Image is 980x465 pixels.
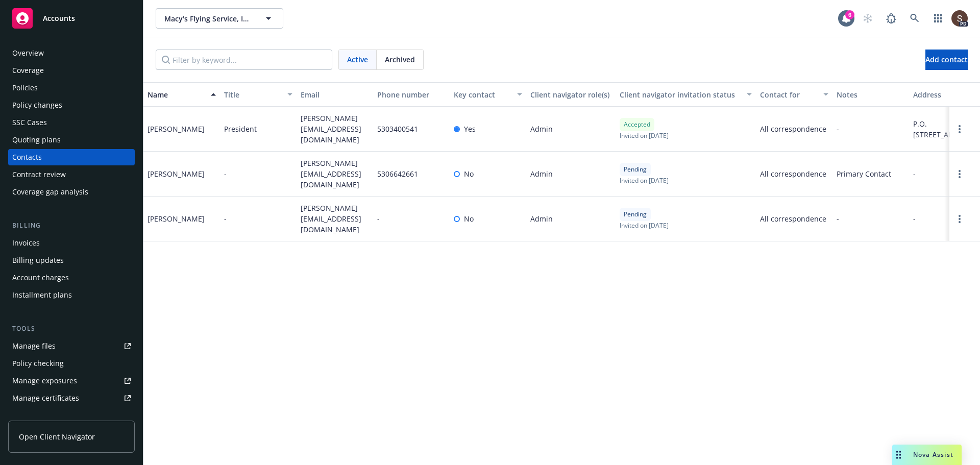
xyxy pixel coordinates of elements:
[892,445,905,465] div: Drag to move
[837,89,905,100] div: Notes
[464,213,474,224] span: No
[12,407,64,424] div: Manage claims
[12,287,72,303] div: Installment plans
[8,45,135,61] a: Overview
[347,54,368,65] span: Active
[953,168,966,180] a: Open options
[301,203,369,235] span: [PERSON_NAME][EMAIL_ADDRESS][DOMAIN_NAME]
[148,89,205,100] div: Name
[301,113,369,145] span: [PERSON_NAME][EMAIL_ADDRESS][DOMAIN_NAME]
[8,80,135,96] a: Policies
[377,124,418,134] span: 5303400541
[913,213,916,224] span: -
[837,168,891,179] span: Primary Contact
[8,221,135,231] div: Billing
[148,213,205,224] div: [PERSON_NAME]
[530,213,553,224] span: Admin
[892,445,962,465] button: Nova Assist
[12,252,64,268] div: Billing updates
[156,8,283,29] button: Macy's Flying Service, Inc. (Commercial)
[450,82,526,107] button: Key contact
[224,213,227,224] span: -
[8,97,135,113] a: Policy changes
[953,213,966,225] a: Open options
[845,9,854,18] div: 6
[8,270,135,286] a: Account charges
[464,124,476,134] span: Yes
[12,390,79,406] div: Manage certificates
[12,166,66,183] div: Contract review
[616,82,756,107] button: Client navigator invitation status
[12,149,42,165] div: Contacts
[8,252,135,268] a: Billing updates
[8,390,135,406] a: Manage certificates
[12,338,56,354] div: Manage files
[760,168,828,179] span: All correspondence
[881,8,901,29] a: Report a Bug
[385,54,415,65] span: Archived
[164,13,253,24] span: Macy's Flying Service, Inc. (Commercial)
[904,8,925,29] a: Search
[12,114,47,131] div: SSC Cases
[951,10,968,27] img: photo
[8,149,135,165] a: Contacts
[760,124,828,134] span: All correspondence
[377,168,418,179] span: 5306642661
[12,355,64,372] div: Policy checking
[8,184,135,200] a: Coverage gap analysis
[19,431,95,442] span: Open Client Navigator
[530,89,611,100] div: Client navigator role(s)
[620,89,741,100] div: Client navigator invitation status
[624,120,650,129] span: Accepted
[224,89,281,100] div: Title
[8,166,135,183] a: Contract review
[530,168,553,179] span: Admin
[913,168,916,179] span: -
[301,158,369,190] span: [PERSON_NAME][EMAIL_ADDRESS][DOMAIN_NAME]
[837,213,839,224] span: -
[526,82,616,107] button: Client navigator role(s)
[12,45,44,61] div: Overview
[925,55,968,64] span: Add contact
[377,213,380,224] span: -
[624,210,647,219] span: Pending
[8,338,135,354] a: Manage files
[377,89,446,100] div: Phone number
[373,82,450,107] button: Phone number
[297,82,373,107] button: Email
[8,132,135,148] a: Quoting plans
[43,14,75,22] span: Accounts
[148,168,205,179] div: [PERSON_NAME]
[156,50,332,70] input: Filter by keyword...
[857,8,878,29] a: Start snowing
[12,132,61,148] div: Quoting plans
[760,213,828,224] span: All correspondence
[832,82,909,107] button: Notes
[12,62,44,79] div: Coverage
[224,124,257,134] span: President
[620,176,669,185] span: Invited on [DATE]
[8,62,135,79] a: Coverage
[8,373,135,389] a: Manage exposures
[624,165,647,174] span: Pending
[8,324,135,334] div: Tools
[454,89,511,100] div: Key contact
[12,235,40,251] div: Invoices
[464,168,474,179] span: No
[12,97,62,113] div: Policy changes
[756,82,832,107] button: Contact for
[837,124,839,134] span: -
[148,124,205,134] div: [PERSON_NAME]
[12,270,69,286] div: Account charges
[12,184,88,200] div: Coverage gap analysis
[12,80,38,96] div: Policies
[12,373,77,389] div: Manage exposures
[913,450,953,459] span: Nova Assist
[8,355,135,372] a: Policy checking
[224,168,227,179] span: -
[925,50,968,70] button: Add contact
[220,82,297,107] button: Title
[928,8,948,29] a: Switch app
[143,82,220,107] button: Name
